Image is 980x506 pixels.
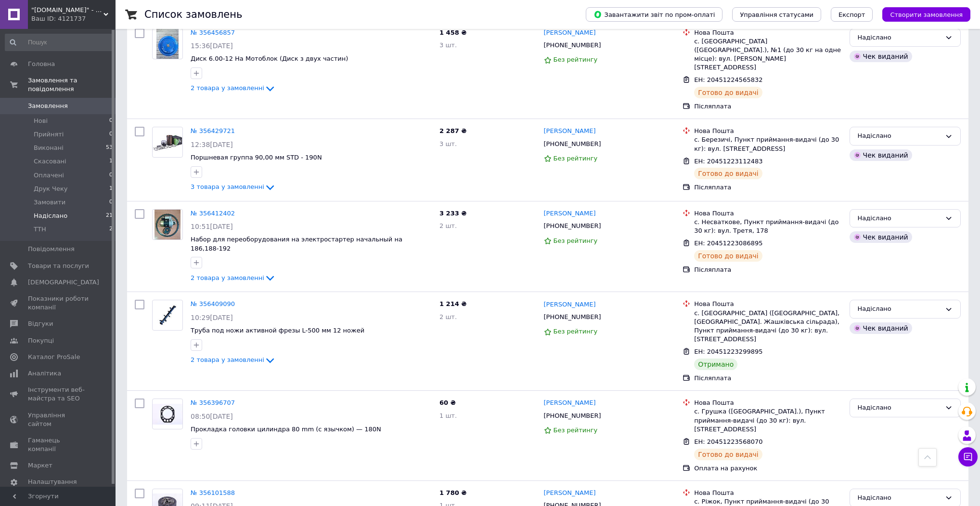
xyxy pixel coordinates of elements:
span: ЕН: 20451223299895 [694,348,762,355]
span: 2 [109,225,113,234]
span: Управління статусами [740,11,813,18]
div: с. [GEOGRAPHIC_DATA] ([GEOGRAPHIC_DATA], [GEOGRAPHIC_DATA]. Жашківська сільрада), Пункт приймання... [694,309,841,344]
img: Фото товару [153,131,182,154]
div: с. Березичі, Пункт приймання-видачі (до 30 кг): вул. [STREET_ADDRESS] [694,135,841,153]
a: [PERSON_NAME] [544,127,596,136]
span: 1 458 ₴ [439,29,466,36]
div: Нова Пошта [694,28,841,37]
span: 08:50[DATE] [191,413,233,420]
a: Фото товару [152,28,183,59]
div: Оплата на рахунок [694,464,841,473]
span: Оплачені [34,171,64,180]
span: Диск 6.00-12 На Мотоблок (Диск з двух частин) [191,55,348,62]
a: [PERSON_NAME] [544,209,596,218]
a: [PERSON_NAME] [544,399,596,408]
span: [DEMOGRAPHIC_DATA] [28,278,99,287]
a: 2 товара у замовленні [191,84,276,92]
div: Чек виданий [850,149,912,161]
span: 12:38[DATE] [191,141,233,148]
span: "agtnvinn.com.ua" - інтернет-магазин [31,6,103,14]
div: Готово до видачі [694,168,762,179]
a: № 356412402 [191,210,235,217]
span: Показники роботи компанії [28,294,89,312]
span: ЕН: 20451223112483 [694,158,762,165]
a: № 356101588 [191,489,235,496]
button: Створити замовлення [882,7,970,22]
span: Без рейтингу [554,426,598,434]
span: Повідомлення [28,245,75,253]
span: Поршневая группа 90,00 мм STD - 190N [191,154,322,161]
div: Готово до видачі [694,449,762,460]
span: 3 шт. [439,140,457,147]
span: Нові [34,117,48,125]
span: Без рейтингу [554,155,598,162]
a: Фото товару [152,209,183,240]
img: Фото товару [155,210,181,240]
div: Надіслано [858,403,941,413]
a: Фото товару [152,399,183,429]
span: 60 ₴ [439,399,456,406]
div: [PHONE_NUMBER] [542,410,603,422]
span: 2 товара у замовленні [191,274,264,281]
span: Експорт [838,11,865,18]
div: Надіслано [858,131,941,141]
span: Без рейтингу [554,56,598,63]
span: 0 [109,198,113,207]
div: Отримано [694,359,737,370]
span: 3 шт. [439,41,457,49]
a: 2 товара у замовленні [191,274,276,281]
a: № 356456857 [191,29,235,36]
span: Створити замовлення [890,11,963,18]
a: [PERSON_NAME] [544,300,596,309]
div: Нова Пошта [694,300,841,308]
span: Без рейтингу [554,237,598,244]
span: Друк Чеку [34,185,68,193]
span: 2 287 ₴ [439,127,466,134]
a: Труба под ножи активной фрезы L-500 мм 12 ножей [191,327,364,334]
div: Нова Пошта [694,127,841,135]
a: № 356429721 [191,127,235,134]
span: 0 [109,171,113,180]
span: ТТН [34,225,46,234]
div: Ваш ID: 4121737 [31,14,116,23]
span: Прокладка головки цилиндра 80 mm (с язычком) — 180N [191,426,381,433]
span: Головна [28,60,55,68]
div: Готово до видачі [694,87,762,98]
div: [PHONE_NUMBER] [542,39,603,52]
div: Надіслано [858,213,941,224]
div: Нова Пошта [694,399,841,407]
span: Завантажити звіт по пром-оплаті [593,10,715,19]
a: Фото товару [152,127,183,158]
a: [PERSON_NAME] [544,489,596,498]
img: Фото товару [156,29,179,59]
img: Фото товару [153,404,182,425]
span: Гаманець компанії [28,436,89,453]
span: 3 233 ₴ [439,210,466,217]
span: 10:51[DATE] [191,223,233,230]
input: Пошук [5,34,114,51]
span: Замовлення [28,102,68,110]
button: Чат з покупцем [958,447,978,466]
a: [PERSON_NAME] [544,28,596,38]
span: Покупці [28,336,54,345]
span: Налаштування [28,478,77,486]
span: 2 шт. [439,222,457,229]
span: 10:29[DATE] [191,314,233,321]
span: ЕН: 20451224565832 [694,76,762,83]
span: 2 товара у замовленні [191,357,264,364]
span: 0 [109,117,113,125]
div: [PHONE_NUMBER] [542,220,603,232]
div: [PHONE_NUMBER] [542,311,603,323]
div: Післяплата [694,183,841,192]
button: Управління статусами [732,7,821,22]
span: 2 товара у замовленні [191,85,264,92]
span: Без рейтингу [554,328,598,335]
span: Маркет [28,461,52,470]
a: Створити замовлення [873,11,970,18]
span: ЕН: 20451223086895 [694,240,762,247]
div: с. Грушка ([GEOGRAPHIC_DATA].), Пункт приймання-видачі (до 30 кг): вул. [STREET_ADDRESS] [694,407,841,434]
div: Післяплата [694,102,841,111]
a: Фото товару [152,300,183,331]
span: Прийняті [34,130,64,139]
